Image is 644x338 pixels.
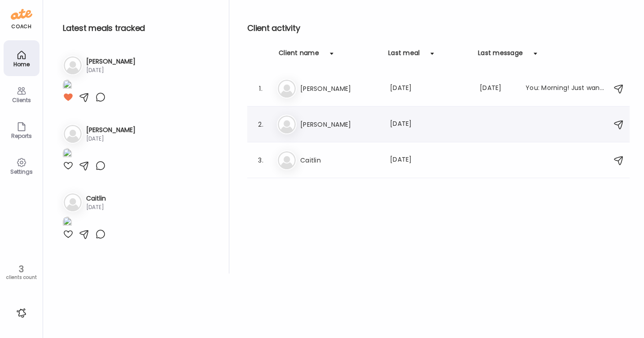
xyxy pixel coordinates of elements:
div: Last message [478,48,523,63]
div: [DATE] [86,66,136,74]
img: bg-avatar-default.svg [278,151,296,169]
img: images%2FXCPDlGnWx9QfyCmOe080ZI2EizI3%2FgOU1umREdsnM4FzIBZsm%2FgneVb2AU230lFFLKJoLS_1080 [63,80,72,92]
div: [DATE] [86,135,136,143]
div: [DATE] [86,203,106,211]
div: [DATE] [480,83,515,94]
div: 2. [255,119,266,130]
div: 3. [255,155,266,166]
div: Clients [5,97,38,103]
div: Client name [279,48,319,63]
div: [DATE] [390,83,469,94]
div: clients count [3,274,39,281]
div: 1. [255,83,266,94]
h3: Caitlin [86,194,106,203]
h3: [PERSON_NAME] [86,57,136,66]
img: bg-avatar-default.svg [278,116,296,133]
div: [DATE] [390,155,469,166]
div: Home [5,61,38,67]
img: bg-avatar-default.svg [64,193,82,211]
img: bg-avatar-default.svg [64,56,82,74]
div: Last meal [388,48,420,63]
h3: [PERSON_NAME] [86,125,136,135]
div: Settings [5,169,38,175]
h3: [PERSON_NAME] [300,119,379,130]
h2: Latest meals tracked [63,21,215,35]
div: Reports [5,133,38,139]
div: coach [11,23,31,30]
img: bg-avatar-default.svg [64,125,82,143]
img: images%2Fcwmip5V9LtZalLnKZlfhrNk3sI72%2FJnzPy3xqPxGJLq79mVdQ%2FES6sBR7KjvU5RQe3nDDo_1080 [63,148,72,160]
img: ate [11,7,32,21]
h3: Caitlin [300,155,379,166]
img: images%2Fz9mxlYhkP9PQvFfENKxyKf4fedi2%2FuhaYrZIlMpbmF9Vxrrk8%2FLmApuiJvRnOuQv6ooYWm_1080 [63,217,72,229]
div: [DATE] [390,119,469,130]
h3: [PERSON_NAME] [300,83,379,94]
div: 3 [3,264,39,274]
h2: Client activity [247,21,630,35]
div: You: Morning! Just wanted to check in with how your food has been going! [526,83,605,94]
img: bg-avatar-default.svg [278,80,296,98]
